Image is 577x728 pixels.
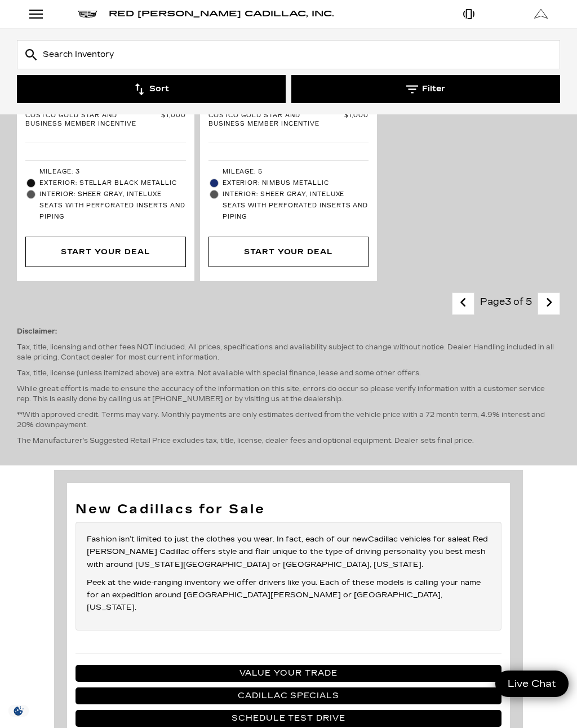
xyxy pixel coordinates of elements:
div: Fashion isn’t limited to just the clothes you wear. In fact, each of our new at Red [PERSON_NAME]... [76,522,501,631]
a: Cadillac vehicles for sale [368,535,463,544]
div: Start Your Deal [244,246,333,258]
span: $1,000 [161,112,186,128]
a: Value Your Trade [76,665,501,682]
a: next page [537,294,561,313]
div: Page 3 of 5 [474,292,538,315]
a: Red [PERSON_NAME] Cadillac, Inc. [109,10,334,18]
li: Mileage: 5 [208,166,369,177]
a: Cadillac Specials [76,687,501,704]
div: Start Your Deal [61,246,150,258]
a: Schedule Test Drive [76,710,501,727]
span: Interior: Sheer Gray, Inteluxe Seats with Perforated inserts and piping [39,189,186,223]
div: Start Your Deal [25,237,186,267]
span: $1,000 [344,112,369,128]
p: Tax, title, licensing and other fees NOT included. All prices, specifications and availability su... [17,342,560,362]
span: Costco Gold Star and Business Member Incentive [25,112,161,128]
a: Cadillac logo [78,10,97,18]
span: Exterior: Nimbus Metallic [223,177,369,189]
span: Red [PERSON_NAME] Cadillac, Inc. [109,9,334,19]
a: previous page [451,294,476,313]
p: Peek at the wide-ranging inventory we offer drivers like you. Each of these models is calling you... [87,576,490,614]
span: Exterior: Stellar Black Metallic [39,177,186,189]
button: Filter [291,75,560,103]
img: Opt-Out Icon [6,705,32,717]
p: While great effort is made to ensure the accuracy of the information on this site, errors do occu... [17,384,560,404]
a: Costco Gold Star and Business Member Incentive $1,000 [208,112,369,128]
span: Interior: Sheer Gray, Inteluxe Seats with Perforated inserts and piping [223,189,369,223]
a: Costco Gold Star and Business Member Incentive $1,000 [25,112,186,128]
input: Search Inventory [17,40,560,69]
div: The Manufacturer’s Suggested Retail Price excludes tax, title, license, dealer fees and optional ... [17,315,560,457]
span: Costco Gold Star and Business Member Incentive [208,112,344,128]
strong: Disclaimer: [17,327,57,335]
img: Cadillac logo [78,11,97,18]
li: Mileage: 3 [25,166,186,177]
a: Live Chat [495,671,569,697]
div: Start Your Deal [208,237,369,267]
p: **With approved credit. Terms may vary. Monthly payments are only estimates derived from the vehi... [17,410,560,430]
p: Tax, title, license (unless itemized above) are extra. Not available with special finance, lease ... [17,368,560,378]
button: Sort [17,75,286,103]
span: Live Chat [502,677,562,690]
strong: New Cadillacs for Sale [76,502,265,517]
section: Click to Open Cookie Consent Modal [6,705,32,717]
